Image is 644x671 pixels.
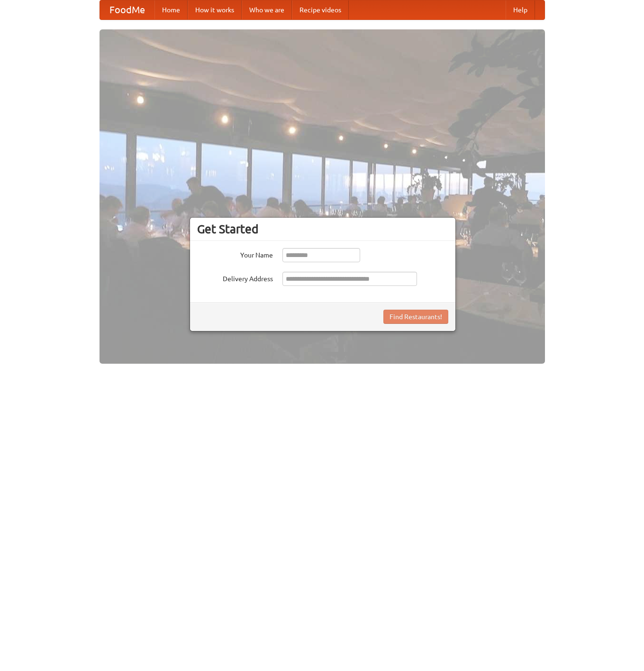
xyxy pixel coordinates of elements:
[197,222,448,236] h3: Get Started
[188,0,242,19] a: How it works
[383,310,448,324] button: Find Restaurants!
[197,248,273,260] label: Your Name
[154,0,188,19] a: Home
[292,0,349,19] a: Recipe videos
[242,0,292,19] a: Who we are
[197,272,273,284] label: Delivery Address
[100,0,154,19] a: FoodMe
[506,0,535,19] a: Help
